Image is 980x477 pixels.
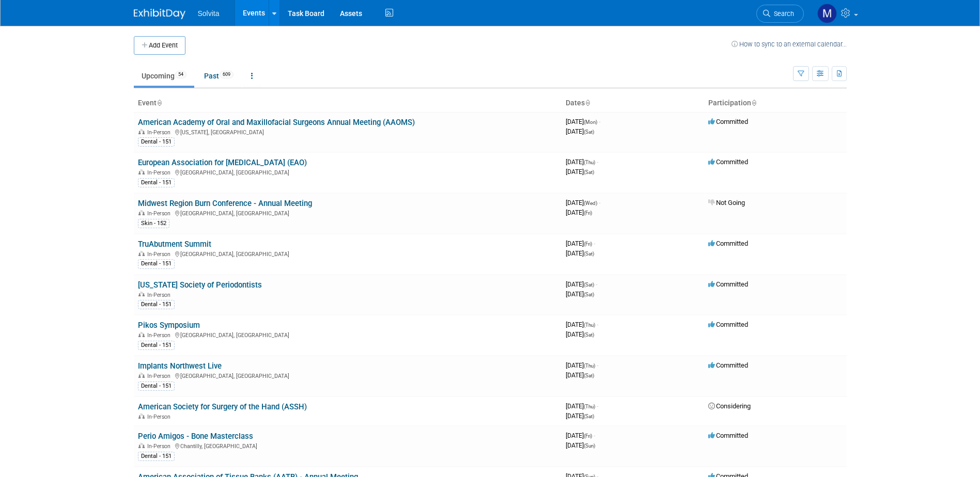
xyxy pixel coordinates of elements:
[756,5,804,23] a: Search
[584,363,595,369] span: (Thu)
[147,169,174,176] span: In-Person
[708,240,748,247] span: Committed
[138,361,222,371] a: Implants Northwest Live
[594,240,595,247] span: -
[134,9,185,19] img: ExhibitDay
[566,432,595,439] span: [DATE]
[599,118,600,125] span: -
[157,99,162,107] a: Sort by Event Name
[566,412,594,420] span: [DATE]
[708,158,748,166] span: Committed
[147,292,174,298] span: In-Person
[566,361,598,369] span: [DATE]
[138,210,145,215] img: In-Person Event
[708,432,748,439] span: Committed
[138,441,557,450] div: Chantilly, [GEOGRAPHIC_DATA]
[138,199,312,208] a: Midwest Region Burn Conference - Annual Meeting
[138,169,145,174] img: In-Person Event
[138,373,145,378] img: In-Person Event
[138,209,557,217] div: [GEOGRAPHIC_DATA], [GEOGRAPHIC_DATA]
[584,373,594,378] span: (Sat)
[138,137,175,147] div: Dental - 151
[566,290,594,298] span: [DATE]
[566,249,594,257] span: [DATE]
[708,118,748,125] span: Committed
[584,251,594,257] span: (Sat)
[732,40,847,48] a: How to sync to an external calendar...
[566,158,598,166] span: [DATE]
[599,199,600,206] span: -
[138,321,200,330] a: Pikos Symposium
[597,158,598,166] span: -
[147,443,174,450] span: In-Person
[566,441,595,449] span: [DATE]
[566,240,595,247] span: [DATE]
[138,219,169,228] div: Skin - 152
[566,280,597,288] span: [DATE]
[584,241,592,247] span: (Fri)
[596,280,597,288] span: -
[196,66,241,86] a: Past609
[138,129,145,134] img: In-Person Event
[584,169,594,175] span: (Sat)
[584,160,595,165] span: (Thu)
[138,249,557,258] div: [GEOGRAPHIC_DATA], [GEOGRAPHIC_DATA]
[138,280,262,290] a: [US_STATE] Society of Periodontists
[584,200,597,206] span: (Wed)
[566,118,600,125] span: [DATE]
[134,66,194,86] a: Upcoming54
[597,361,598,369] span: -
[584,129,594,135] span: (Sat)
[708,361,748,369] span: Committed
[584,292,594,297] span: (Sat)
[138,118,415,127] a: American Academy of Oral and Maxillofacial Surgeons Annual Meeting (AAOMS)
[584,119,597,125] span: (Mon)
[138,240,211,249] a: TruAbutment Summit
[751,99,756,107] a: Sort by Participation Type
[147,210,174,217] span: In-Person
[138,178,175,187] div: Dental - 151
[584,443,595,449] span: (Sun)
[584,433,592,439] span: (Fri)
[566,371,594,379] span: [DATE]
[584,332,594,338] span: (Sat)
[138,341,175,350] div: Dental - 151
[708,199,745,206] span: Not Going
[138,452,175,461] div: Dental - 151
[594,432,595,439] span: -
[566,321,598,328] span: [DATE]
[175,71,186,78] span: 54
[147,414,174,420] span: In-Person
[584,322,595,328] span: (Thu)
[138,259,175,268] div: Dental - 151
[138,432,253,441] a: Perio Amigos - Bone Masterclass
[138,128,557,136] div: [US_STATE], [GEOGRAPHIC_DATA]
[708,321,748,328] span: Committed
[704,94,847,112] th: Participation
[138,330,557,339] div: [GEOGRAPHIC_DATA], [GEOGRAPHIC_DATA]
[134,36,185,55] button: Add Event
[138,300,175,309] div: Dental - 151
[584,210,592,216] span: (Fri)
[147,373,174,379] span: In-Person
[566,199,600,206] span: [DATE]
[138,332,145,337] img: In-Person Event
[584,282,594,288] span: (Sat)
[147,251,174,258] span: In-Person
[597,321,598,328] span: -
[220,71,234,78] span: 609
[566,402,598,410] span: [DATE]
[566,330,594,338] span: [DATE]
[138,443,145,448] img: In-Person Event
[566,168,594,176] span: [DATE]
[138,402,307,411] a: American Society for Surgery of the Hand (ASSH)
[138,371,557,379] div: [GEOGRAPHIC_DATA], [GEOGRAPHIC_DATA]
[566,209,592,216] span: [DATE]
[138,158,307,167] a: European Association for [MEDICAL_DATA] (EAO)
[138,381,175,391] div: Dental - 151
[584,404,595,409] span: (Thu)
[585,99,590,107] a: Sort by Start Date
[138,251,145,256] img: In-Person Event
[134,94,562,112] th: Event
[584,414,594,419] span: (Sat)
